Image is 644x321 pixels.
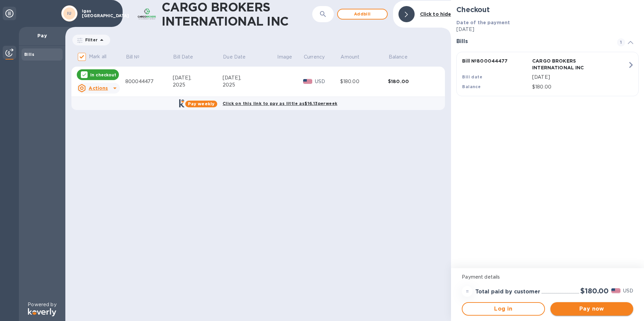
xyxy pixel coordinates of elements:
[532,74,627,81] p: [DATE]
[67,11,72,16] b: IU
[462,286,473,297] div: =
[277,53,292,61] p: Image
[580,287,609,295] h2: $180.00
[82,9,116,18] p: igas [GEOGRAPHIC_DATA]
[24,32,60,39] p: Pay
[462,84,481,89] b: Balance
[223,53,254,61] span: Due Date
[611,288,620,293] img: USD
[456,38,609,45] h3: Bills
[315,78,340,85] p: USD
[617,38,625,46] span: 1
[89,53,106,60] p: Mark all
[456,26,639,33] p: [DATE]
[532,83,627,91] p: $180.00
[223,81,277,88] div: 2025
[173,53,193,61] p: Bill Date
[456,20,510,25] b: Date of the payment
[303,79,312,84] img: USD
[173,53,202,61] span: Bill Date
[28,301,56,308] p: Powered by
[462,274,633,281] p: Payment details
[532,58,600,71] p: CARGO BROKERS INTERNATIONAL INC
[83,37,98,43] p: Filter
[468,305,539,313] span: Log in
[340,78,388,85] div: $180.00
[188,101,215,106] b: Pay weekly
[223,101,337,106] b: Click on this link to pay as little as $16.13 per week
[125,78,173,85] div: 800044477
[24,52,34,57] b: Bills
[420,11,451,17] b: Click to hide
[550,302,633,316] button: Pay now
[556,305,628,313] span: Pay now
[126,53,149,61] span: Bill №
[462,58,529,64] p: Bill № 800044477
[343,10,382,18] span: Add bill
[341,53,359,61] p: Amount
[462,74,482,79] b: Bill date
[28,308,56,316] img: Logo
[623,287,633,294] p: USD
[462,302,545,316] button: Log in
[173,74,223,81] div: [DATE],
[456,5,639,14] h2: Checkout
[223,53,246,61] p: Due Date
[475,289,540,295] h3: Total paid by customer
[388,78,436,85] div: $180.00
[223,74,277,81] div: [DATE],
[90,72,116,78] p: In checkout
[389,53,408,61] p: Balance
[389,53,416,61] span: Balance
[89,85,108,91] u: Actions
[456,52,639,96] button: Bill №800044477CARGO BROKERS INTERNATIONAL INCBill date[DATE]Balance$180.00
[304,53,325,61] p: Currency
[173,81,223,88] div: 2025
[337,9,388,20] button: Addbill
[126,53,140,61] p: Bill №
[341,53,368,61] span: Amount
